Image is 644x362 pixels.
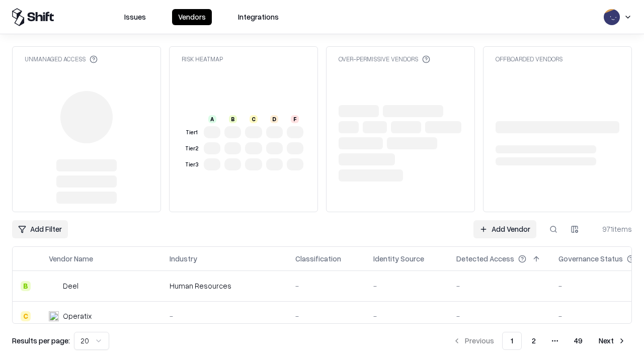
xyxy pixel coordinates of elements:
div: A [208,115,216,123]
button: Vendors [172,9,212,25]
div: Human Resources [170,281,279,291]
a: Add Vendor [473,220,536,238]
div: Vendor Name [49,253,93,264]
button: Issues [118,9,152,25]
div: Operatix [63,311,92,321]
button: 1 [502,332,522,350]
div: Unmanaged Access [25,55,98,63]
div: 971 items [592,224,632,234]
button: Next [593,332,632,350]
p: Results per page: [12,335,70,346]
div: - [295,311,357,321]
button: 2 [524,332,544,350]
div: Tier 2 [184,144,200,153]
div: Risk Heatmap [182,55,223,63]
div: B [229,115,237,123]
div: F [291,115,299,123]
div: B [21,281,31,291]
div: Tier 3 [184,160,200,169]
div: Offboarded Vendors [496,55,562,63]
div: - [373,311,440,321]
button: Add Filter [12,220,68,238]
div: Detected Access [456,253,514,264]
div: C [250,115,258,123]
div: - [170,311,279,321]
div: Tier 1 [184,128,200,137]
div: C [21,311,31,321]
div: Classification [295,253,341,264]
div: Identity Source [373,253,424,264]
button: 49 [566,332,591,350]
div: D [270,115,278,123]
div: Over-Permissive Vendors [339,55,430,63]
div: Governance Status [558,253,623,264]
img: Deel [49,281,59,291]
div: Deel [63,281,78,291]
div: - [456,281,542,291]
nav: pagination [447,332,632,350]
div: - [373,281,440,291]
div: - [295,281,357,291]
div: - [456,311,542,321]
img: Operatix [49,311,59,321]
button: Integrations [232,9,285,25]
div: Industry [170,253,197,264]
